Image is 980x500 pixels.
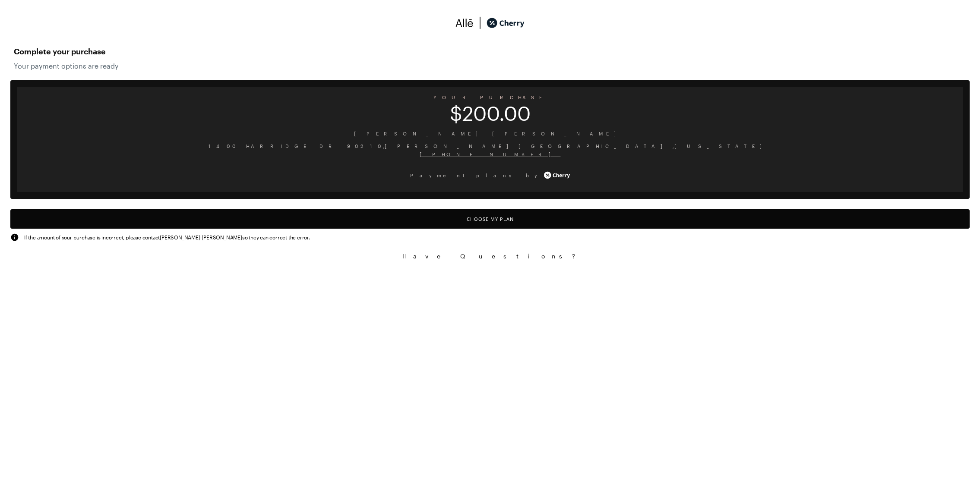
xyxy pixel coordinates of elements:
[10,252,970,260] button: Have Questions?
[487,16,525,29] img: cherry_black_logo-DrOE_MJI.svg
[24,142,956,150] span: 1400 Harridge Dr 90210 , [PERSON_NAME][GEOGRAPHIC_DATA] , [US_STATE]
[10,233,19,242] img: svg%3e
[10,209,970,229] button: Choose My Plan
[17,91,963,103] span: YOUR PURCHASE
[455,16,474,29] img: svg%3e
[24,129,956,138] span: [PERSON_NAME]-[PERSON_NAME]
[544,169,570,182] img: cherry_white_logo-JPerc-yG.svg
[14,44,966,58] span: Complete your purchase
[14,62,966,70] span: Your payment options are ready
[24,233,310,241] span: If the amount of your purchase is incorrect, please contact [PERSON_NAME]-[PERSON_NAME] so they c...
[410,171,542,179] span: Payment plans by
[17,107,963,119] span: $200.00
[474,16,487,29] img: svg%3e
[24,150,956,158] span: [PHONE_NUMBER]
